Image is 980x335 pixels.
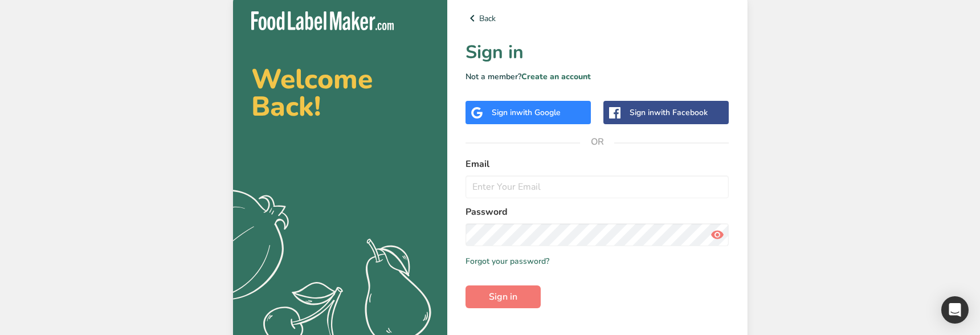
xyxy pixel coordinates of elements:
[465,205,729,219] label: Password
[941,296,969,324] div: Open Intercom Messenger
[465,175,729,198] input: Enter Your Email
[465,39,729,66] h1: Sign in
[465,157,729,171] label: Email
[654,107,708,118] span: with Facebook
[251,11,394,30] img: Food Label Maker
[465,11,729,25] a: Back
[630,107,708,119] div: Sign in
[492,107,561,119] div: Sign in
[465,71,729,83] p: Not a member?
[465,255,549,267] a: Forgot your password?
[516,107,561,118] span: with Google
[489,290,517,304] span: Sign in
[465,285,541,308] button: Sign in
[521,71,591,82] a: Create an account
[580,125,614,159] span: OR
[251,66,429,120] h2: Welcome Back!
